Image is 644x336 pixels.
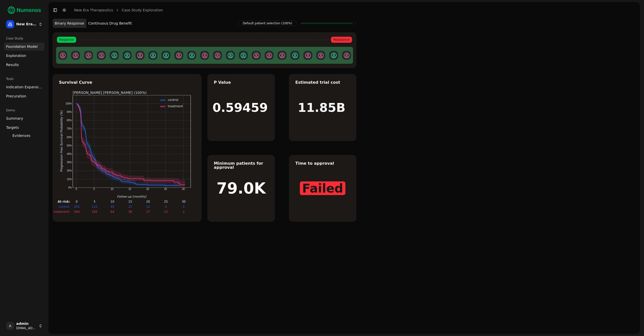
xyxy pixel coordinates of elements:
[110,205,114,208] text: 45
[67,169,72,172] text: 20%
[165,205,167,208] text: 4
[217,181,266,196] h1: 79.0K
[6,94,26,99] span: Precuration
[16,22,36,27] span: New Era Therapeutics
[16,322,36,326] span: admin
[122,8,163,13] a: Case Study Exploration
[86,19,134,28] button: Continuous Drug Benefit
[238,20,297,26] span: Default patient selection (100%)
[164,210,168,214] text: 12
[67,178,72,181] text: 10%
[58,205,70,208] text: control:
[92,205,97,208] text: 115
[183,205,185,208] text: 0
[6,116,23,121] span: Summary
[146,205,150,208] text: 12
[110,200,114,203] text: 10
[6,125,19,130] span: Targets
[16,326,36,330] span: [EMAIL_ADDRESS]
[4,18,45,30] button: New Era Therapeutics
[67,144,72,147] text: 50%
[67,136,72,139] text: 60%
[164,188,167,191] text: 25
[6,62,19,67] span: Results
[168,98,178,102] text: control
[168,104,183,108] text: treatment
[4,75,45,83] div: Tools
[93,200,95,203] text: 5
[10,132,38,139] a: Evidences
[74,210,79,214] text: 344
[67,119,72,122] text: 80%
[76,200,78,203] text: 0
[67,153,72,155] text: 40%
[6,44,38,49] span: Foundation Model
[92,210,97,214] text: 105
[4,123,45,132] a: Targets
[146,210,150,214] text: 27
[111,188,114,191] text: 10
[128,188,131,191] text: 15
[4,43,45,51] a: Foundation Model
[4,4,45,16] img: Numenos
[110,210,114,214] text: 64
[67,161,72,164] text: 30%
[6,85,43,90] span: Indication Expansion
[93,188,95,191] text: 5
[4,52,45,60] a: Exploration
[68,186,72,189] text: 0%
[73,91,147,95] text: [PERSON_NAME] [PERSON_NAME] (100%)
[6,322,14,330] span: A
[128,205,132,208] text: 21
[300,181,345,195] span: Failed
[4,34,45,43] div: Case Study
[59,80,195,85] div: Survival Curve
[4,92,45,100] a: Precuration
[4,106,45,114] div: Demo
[6,53,26,58] span: Exploration
[298,101,345,114] h1: 11.85B
[74,205,79,208] text: 355
[53,19,86,28] button: Binary Response
[65,102,72,105] text: 100%
[213,101,268,114] h1: 0.59459
[54,210,70,214] text: treatment:
[182,188,185,191] text: 30
[164,200,168,203] text: 25
[146,188,149,191] text: 20
[182,200,185,203] text: 30
[4,114,45,122] a: Summary
[74,8,163,13] nav: breadcrumb
[4,83,45,91] a: Indication Expansion
[60,111,63,172] text: Progression Free Survival Probability (%)
[4,320,45,332] button: Aadmin[EMAIL_ADDRESS]
[4,61,45,69] a: Results
[183,210,185,214] text: 2
[75,188,77,191] text: 0
[74,8,113,13] a: New Era Therapeutics
[331,37,352,43] span: Resistance
[117,195,147,198] text: Follow-up [months]
[128,200,132,203] text: 15
[12,133,30,138] span: Evidences
[67,127,72,130] text: 70%
[146,200,150,203] text: 20
[128,210,132,214] text: 36
[67,111,72,113] text: 90%
[57,200,70,203] text: At risk:
[57,37,76,43] span: Response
